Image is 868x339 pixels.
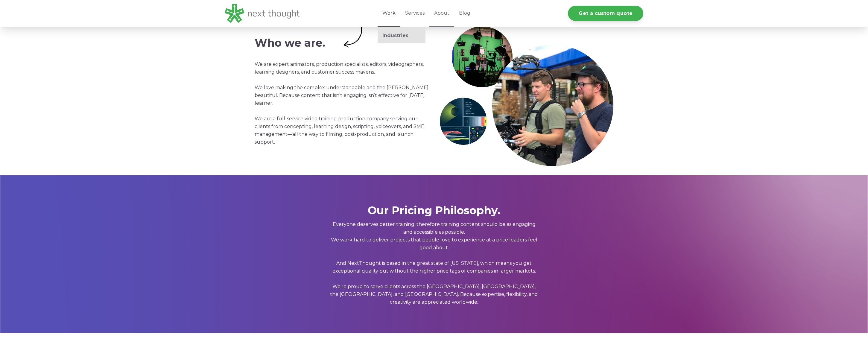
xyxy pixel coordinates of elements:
[330,221,538,305] span: Everyone deserves better training, therefore training content should be as engaging and accessibl...
[255,61,428,145] span: We are expert animators, production specialists, editors, videographers, learning designers, and ...
[439,26,614,166] img: Pictures opt 2
[225,4,300,23] img: LG - NextThought Logo
[568,6,643,21] a: Get a custom quote
[378,33,425,39] a: Industries
[255,37,340,49] h2: Who we are.
[368,204,500,217] span: Our Pricing Philosophy.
